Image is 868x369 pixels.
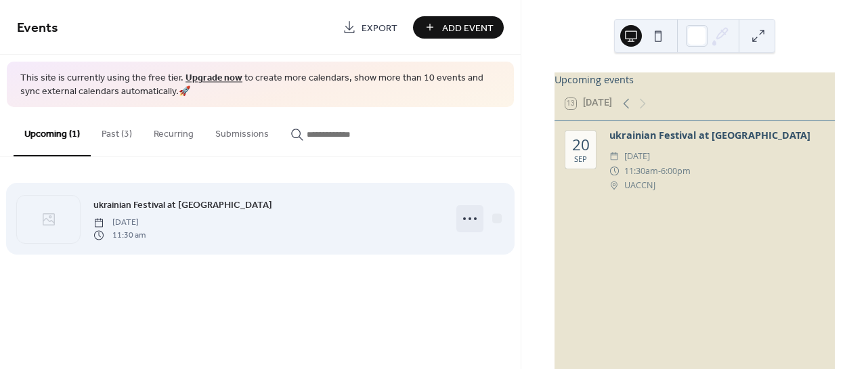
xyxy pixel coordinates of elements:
[609,164,619,178] div: ​
[658,164,661,178] span: -
[14,107,91,156] button: Upcoming (1)
[20,72,500,98] span: This site is currently using the free tier. to create more calendars, show more than 10 events an...
[574,155,587,162] div: Sep
[609,178,619,192] div: ​
[609,149,619,163] div: ​
[186,69,242,87] a: Upgrade now
[624,178,655,192] span: UACCNJ
[143,107,204,155] button: Recurring
[93,217,146,229] span: [DATE]
[93,229,146,241] span: 11:30 am
[332,16,408,39] a: Export
[93,198,272,213] span: ukrainian Festival at [GEOGRAPHIC_DATA]
[413,16,504,39] button: Add Event
[624,149,650,163] span: [DATE]
[609,129,824,144] div: ukrainian Festival at [GEOGRAPHIC_DATA]
[624,164,658,178] span: 11:30am
[204,107,280,155] button: Submissions
[442,21,494,35] span: Add Event
[362,21,397,35] span: Export
[572,137,590,153] div: 20
[93,197,272,213] a: ukrainian Festival at [GEOGRAPHIC_DATA]
[555,72,835,87] div: Upcoming events
[661,164,691,178] span: 6:00pm
[17,15,58,41] span: Events
[91,107,143,155] button: Past (3)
